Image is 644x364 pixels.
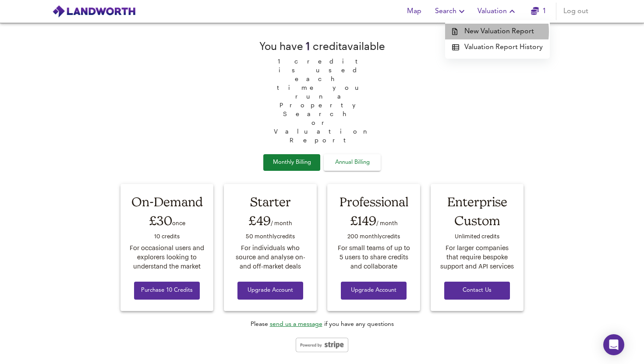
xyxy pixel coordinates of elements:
[439,244,515,271] div: For larger companies that require bespoke support and API services
[439,211,515,230] div: Custom
[336,211,412,230] div: £149
[439,230,515,244] div: Unlimited credit s
[141,286,193,296] span: Purchase 10 Credits
[232,244,308,271] div: For individuals who source and analyse on- and off-market deals
[563,5,588,18] span: Log out
[603,334,624,355] div: Open Intercom Messenger
[348,286,400,296] span: Upgrade Account
[445,24,550,39] a: New Valuation Report
[444,282,510,300] button: Contact Us
[129,244,205,271] div: For occasional users and explorers looking to understand the market
[172,219,185,226] span: once
[232,211,308,230] div: £49
[336,193,412,211] div: Professional
[271,219,292,226] span: / month
[336,230,412,244] div: 200 monthly credit s
[232,230,308,244] div: 50 monthly credit s
[330,158,374,168] span: Annual Billing
[244,286,296,296] span: Upgrade Account
[232,193,308,211] div: Starter
[478,5,517,18] span: Valuation
[270,321,322,327] a: send us a message
[52,5,136,18] img: logo
[439,193,515,211] div: Enterprise
[129,193,205,211] div: On-Demand
[341,282,407,300] button: Upgrade Account
[259,39,385,53] div: You have credit available
[524,3,552,20] button: 1
[251,320,394,329] div: Please if you have any questions
[376,219,398,226] span: / month
[269,53,375,145] span: 1 credit is used each time you run a Property Search or Valuation Report
[129,211,205,230] div: £30
[306,40,310,52] span: 1
[560,3,592,20] button: Log out
[134,282,200,300] button: Purchase 10 Credits
[237,282,303,300] button: Upgrade Account
[336,244,412,271] div: For small teams of up to 5 users to share credits and collaborate
[435,5,467,18] span: Search
[296,338,348,353] img: stripe-logo
[403,5,425,18] span: Map
[432,3,471,20] button: Search
[445,39,550,55] a: Valuation Report History
[400,3,428,20] button: Map
[129,230,205,244] div: 10 credit s
[531,5,546,18] a: 1
[474,3,521,20] button: Valuation
[451,286,503,296] span: Contact Us
[324,154,381,171] button: Annual Billing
